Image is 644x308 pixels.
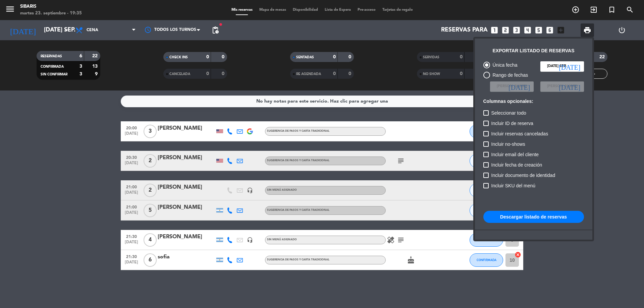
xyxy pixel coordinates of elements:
span: [PERSON_NAME] [497,83,527,89]
i: [DATE] [508,83,530,90]
span: [PERSON_NAME] [547,83,577,89]
div: Exportar listado de reservas [493,47,575,55]
span: Seleccionar todo [491,109,526,117]
span: Incluir reservas canceladas [491,130,548,138]
div: Rango de fechas [490,71,528,79]
button: Descargar listado de reservas [483,211,584,223]
i: [DATE] [559,63,580,70]
span: Incluir documento de identidad [491,171,555,179]
span: Incluir email del cliente [491,150,539,159]
span: Incluir fecha de creación [491,161,542,169]
div: Única fecha [490,61,518,69]
i: [DATE] [559,83,580,90]
span: Incluir SKU del menú [491,182,536,190]
h6: Columnas opcionales: [483,99,584,104]
span: print [583,26,591,34]
span: Incluir ID de reserva [491,119,533,127]
span: Incluir no-shows [491,140,525,148]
